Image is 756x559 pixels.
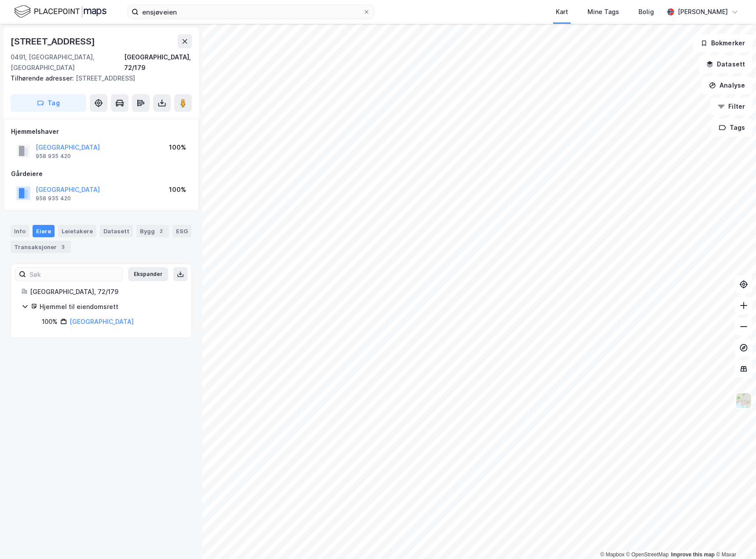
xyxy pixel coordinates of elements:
div: Eiere [33,225,55,237]
div: Kart [556,7,568,17]
div: [STREET_ADDRESS] [11,34,97,48]
a: [GEOGRAPHIC_DATA] [70,318,134,325]
div: [PERSON_NAME] [678,7,728,17]
input: Søk [26,268,122,281]
div: Datasett [100,225,133,237]
div: 3 [59,243,67,251]
button: Datasett [699,55,752,73]
img: logo.f888ab2527a4732fd821a326f86c7f29.svg [14,4,106,19]
input: Søk på adresse, matrikkel, gårdeiere, leietakere eller personer [139,5,363,18]
div: [GEOGRAPHIC_DATA], 72/179 [124,52,192,73]
div: 958 935 420 [36,153,71,160]
div: Leietakere [58,225,96,237]
div: Bygg [136,225,169,237]
div: [STREET_ADDRESS] [11,73,185,84]
img: Z [735,392,752,409]
span: Tilhørende adresser: [11,74,76,82]
div: 958 935 420 [36,195,71,202]
a: Improve this map [671,552,715,558]
div: [GEOGRAPHIC_DATA], 72/179 [30,287,181,297]
div: Transaksjoner [11,241,71,253]
div: Mine Tags [587,7,619,17]
div: Bolig [639,7,654,17]
a: OpenStreetMap [626,552,669,558]
button: Tags [712,119,752,136]
button: Filter [710,98,752,115]
div: Hjemmelshaver [11,126,191,137]
iframe: Chat Widget [712,517,756,559]
div: 100% [169,184,186,195]
button: Tag [11,94,86,112]
div: Info [11,225,29,237]
div: 100% [169,142,186,153]
div: Hjemmel til eiendomsrett [40,302,181,312]
div: 2 [157,227,165,235]
button: Bokmerker [693,34,752,52]
div: Gårdeiere [11,169,191,179]
button: Ekspander [128,267,168,281]
div: ESG [172,225,191,237]
button: Analyse [701,77,752,94]
div: 0491, [GEOGRAPHIC_DATA], [GEOGRAPHIC_DATA] [11,52,124,73]
div: 100% [42,316,58,327]
a: Mapbox [600,552,624,558]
